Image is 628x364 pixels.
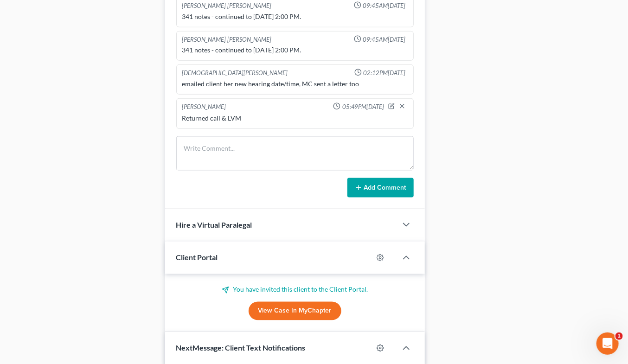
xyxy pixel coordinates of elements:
[363,1,406,10] span: 09:45AM[DATE]
[182,35,272,44] div: [PERSON_NAME] [PERSON_NAME]
[176,285,414,294] p: You have invited this client to the Client Portal.
[342,102,384,111] span: 05:49PM[DATE]
[364,69,406,77] span: 02:12PM[DATE]
[176,253,218,262] span: Client Portal
[182,102,226,112] div: [PERSON_NAME]
[182,79,408,89] div: emailed client her new hearing date/time, MC sent a letter too
[176,221,252,230] span: Hire a Virtual Paralegal
[182,12,408,21] div: 341 notes - continued to [DATE] 2:00 PM.
[347,178,414,198] button: Add Comment
[182,114,408,123] div: Returned call & LVM
[363,35,406,44] span: 09:45AM[DATE]
[182,69,288,77] div: [DEMOGRAPHIC_DATA][PERSON_NAME]
[182,45,408,55] div: 341 notes - continued to [DATE] 2:00 PM.
[249,302,341,320] a: View Case in MyChapter
[596,332,619,355] iframe: Intercom live chat
[182,1,272,10] div: [PERSON_NAME] [PERSON_NAME]
[615,332,623,340] span: 1
[176,344,306,352] span: NextMessage: Client Text Notifications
